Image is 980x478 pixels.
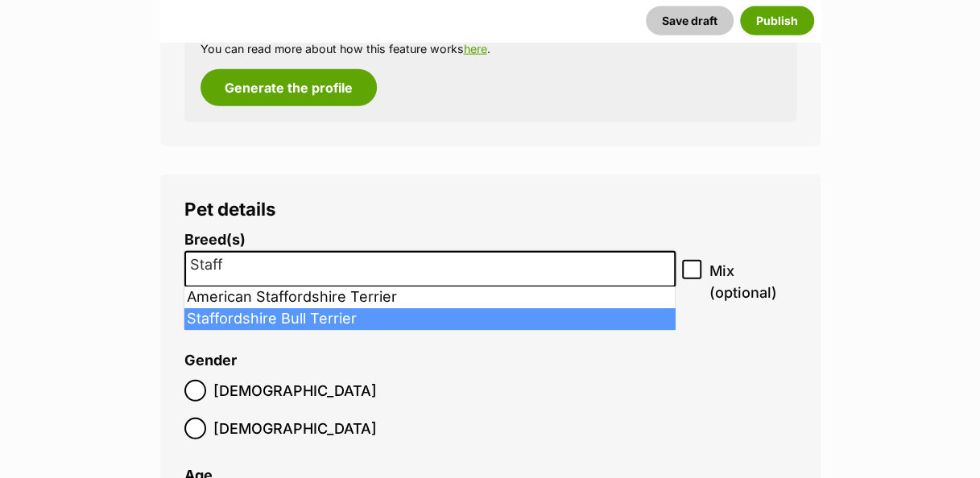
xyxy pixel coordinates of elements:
[184,352,237,369] label: Gender
[740,6,814,35] button: Publish
[184,232,676,332] li: Breed display preview
[646,6,734,35] button: Save draft
[464,42,487,56] a: here
[184,232,676,249] label: Breed(s)
[201,40,780,57] p: You can read more about how this feature works .
[709,260,796,303] span: Mix (optional)
[201,69,377,106] button: Generate the profile
[184,308,675,330] li: Staffordshire Bull Terrier
[213,380,377,402] span: [DEMOGRAPHIC_DATA]
[213,418,377,439] span: [DEMOGRAPHIC_DATA]
[184,198,276,220] span: Pet details
[184,286,675,308] li: American Staffordshire Terrier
